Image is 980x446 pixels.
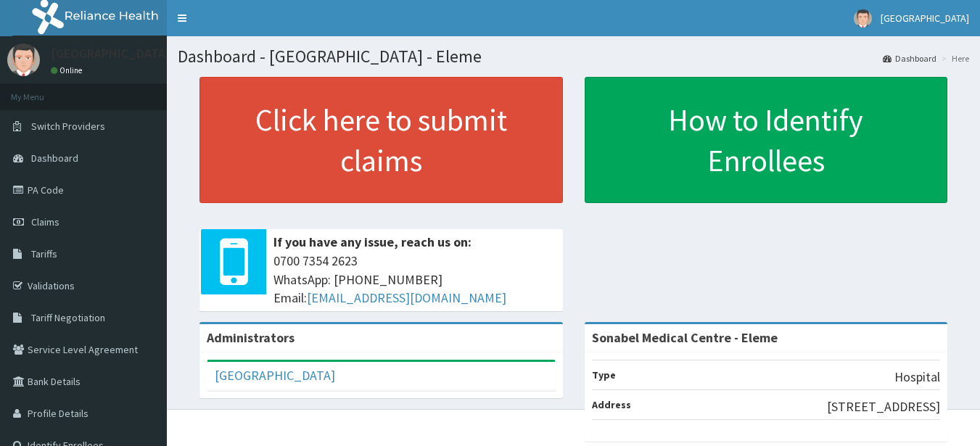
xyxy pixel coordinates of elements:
b: Type [592,368,616,381]
b: If you have any issue, reach us on: [273,234,472,250]
h1: Dashboard - [GEOGRAPHIC_DATA] - Eleme [178,47,969,66]
img: User Image [854,9,872,28]
strong: Sonabel Medical Centre - Eleme [592,329,778,346]
a: How to Identify Enrollees [585,77,948,203]
a: Click here to submit claims [199,77,563,203]
span: [GEOGRAPHIC_DATA] [881,12,969,25]
span: Switch Providers [31,120,105,133]
img: User Image [7,44,40,76]
a: [EMAIL_ADDRESS][DOMAIN_NAME] [307,289,506,306]
span: Tariffs [31,247,57,260]
b: Administrators [207,329,295,346]
a: Dashboard [883,52,936,65]
span: 0700 7354 2623 WhatsApp: [PHONE_NUMBER] Email: [273,252,556,307]
p: [GEOGRAPHIC_DATA] [51,47,170,60]
span: Tariff Negotiation [31,311,105,324]
b: Address [592,398,631,411]
p: [STREET_ADDRESS] [827,397,940,416]
li: Here [938,52,969,65]
a: Online [51,65,86,75]
span: Dashboard [31,152,78,165]
a: [GEOGRAPHIC_DATA] [215,367,335,384]
p: Hospital [894,368,940,387]
span: Claims [31,215,59,228]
